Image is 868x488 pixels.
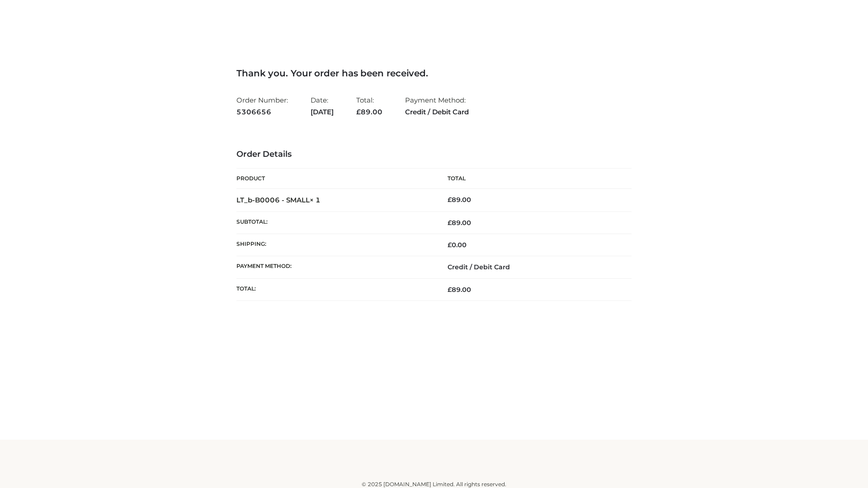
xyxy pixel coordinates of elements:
bdi: 89.00 [448,196,471,204]
th: Product [236,169,434,189]
strong: LT_b-B0006 - SMALL [236,196,321,204]
h3: Order Details [236,150,632,160]
span: £ [448,286,452,294]
span: £ [448,241,452,249]
span: 89.00 [448,219,471,227]
bdi: 0.00 [448,241,467,249]
strong: [DATE] [311,106,334,118]
th: Total [434,169,632,189]
span: £ [448,219,452,227]
span: £ [448,196,452,204]
span: 89.00 [448,286,471,294]
li: Payment Method: [405,92,469,120]
span: £ [356,108,361,116]
th: Subtotal: [236,211,434,234]
strong: Credit / Debit Card [405,106,469,118]
td: Credit / Debit Card [434,256,632,278]
th: Total: [236,278,434,300]
span: 89.00 [356,108,382,116]
li: Total: [356,92,382,120]
li: Order Number: [236,92,288,120]
th: Payment method: [236,256,434,278]
strong: × 1 [310,196,321,204]
strong: 5306656 [236,106,288,118]
th: Shipping: [236,234,434,256]
li: Date: [311,92,334,120]
h3: Thank you. Your order has been received. [236,68,632,79]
